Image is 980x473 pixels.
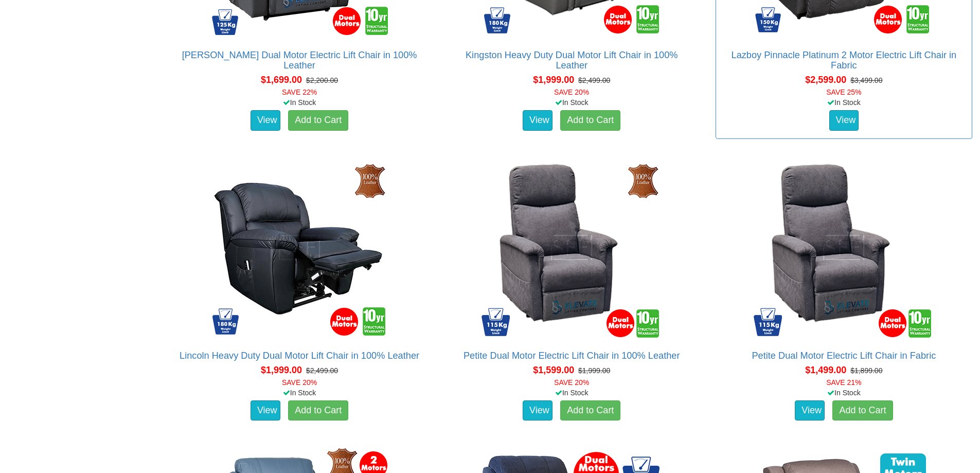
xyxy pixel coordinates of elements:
a: Petite Dual Motor Electric Lift Chair in 100% Leather [464,351,680,361]
span: $1,599.00 [533,365,574,375]
del: $2,499.00 [578,76,610,84]
font: SAVE 20% [282,378,317,387]
font: SAVE 25% [826,88,861,96]
a: Lincoln Heavy Duty Dual Motor Lift Chair in 100% Leather [180,351,419,361]
del: $3,499.00 [850,76,882,84]
a: Kingston Heavy Duty Dual Motor Lift Chair in 100% Leather [466,50,678,71]
div: In Stock [169,388,430,398]
a: Petite Dual Motor Electric Lift Chair in Fabric [752,351,936,361]
del: $1,899.00 [850,366,882,375]
font: SAVE 20% [554,88,589,96]
a: View [523,110,553,131]
a: Add to Cart [288,110,348,131]
a: Lazboy Pinnacle Platinum 2 Motor Electric Lift Chair in Fabric [732,50,957,71]
div: In Stock [169,97,430,108]
img: Petite Dual Motor Electric Lift Chair in Fabric [751,155,936,340]
del: $2,200.00 [306,76,338,84]
a: [PERSON_NAME] Dual Motor Electric Lift Chair in 100% Leather [182,50,417,71]
span: $1,999.00 [533,75,574,85]
div: In Stock [441,388,702,398]
span: $1,999.00 [261,365,302,375]
a: View [251,110,280,131]
a: Add to Cart [560,110,620,131]
a: Add to Cart [832,400,893,421]
font: SAVE 20% [554,378,589,387]
img: Lincoln Heavy Duty Dual Motor Lift Chair in 100% Leather [207,155,392,340]
a: Add to Cart [288,400,348,421]
div: In Stock [714,97,974,108]
a: View [795,400,825,421]
div: In Stock [441,97,702,108]
a: Add to Cart [560,400,620,421]
a: View [829,110,859,131]
del: $2,499.00 [306,366,338,375]
a: View [251,400,280,421]
span: $1,499.00 [805,365,846,375]
span: $2,599.00 [805,75,846,85]
font: SAVE 22% [282,88,317,96]
font: SAVE 21% [826,378,861,387]
span: $1,699.00 [261,75,302,85]
img: Petite Dual Motor Electric Lift Chair in 100% Leather [479,155,664,340]
div: In Stock [714,388,974,398]
del: $1,999.00 [578,366,610,375]
a: View [523,400,553,421]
